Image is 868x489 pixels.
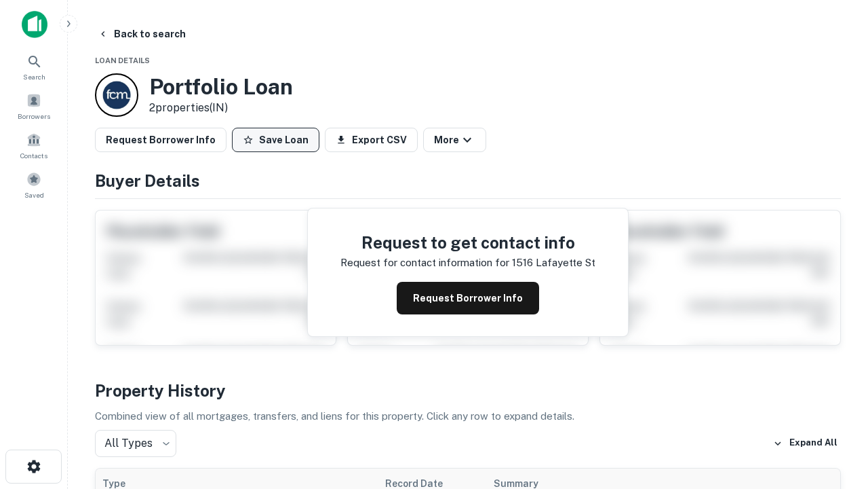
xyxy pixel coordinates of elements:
span: Contacts [20,150,47,161]
p: Request for contact information for [340,255,509,271]
button: Back to search [92,22,191,46]
button: More [423,128,486,152]
img: capitalize-icon.png [22,11,47,38]
iframe: Chat Widget [800,337,868,402]
a: Saved [4,166,64,203]
span: Search [23,71,45,82]
p: 2 properties (IN) [149,100,293,116]
button: Request Borrower Info [397,282,539,314]
a: Contacts [4,127,64,164]
h3: Portfolio Loan [149,74,293,100]
h4: Request to get contact info [340,230,595,255]
button: Expand All [770,433,841,454]
h4: Property History [95,378,841,403]
span: Saved [24,189,44,200]
span: Borrowers [18,111,50,122]
div: All Types [95,430,176,457]
a: Borrowers [4,88,64,124]
button: Request Borrower Info [95,128,226,152]
button: Save Loan [232,128,319,152]
button: Export CSV [325,128,418,152]
span: Loan Details [95,56,150,65]
p: Combined view of all mortgages, transfers, and liens for this property. Click any row to expand d... [95,408,841,424]
p: 1516 lafayette st [512,255,595,271]
a: Search [4,48,64,85]
h4: Buyer Details [95,168,841,193]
